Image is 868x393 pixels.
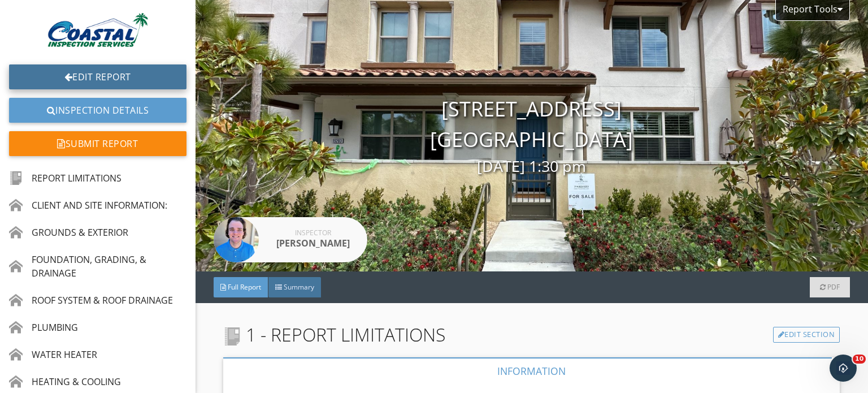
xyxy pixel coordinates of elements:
[9,131,186,156] div: Submit Report
[9,253,186,280] div: FOUNDATION, GRADING, & DRAINAGE
[9,321,78,334] div: PLUMBING
[9,375,121,388] div: HEATING & COOLING
[223,321,445,348] span: 1 - REPORT LIMITATIONS
[214,217,367,262] a: Inspector [PERSON_NAME]
[268,236,358,250] div: [PERSON_NAME]
[196,94,868,178] div: [STREET_ADDRESS] [GEOGRAPHIC_DATA]
[9,171,121,185] div: REPORT LIMITATIONS
[773,327,840,343] a: Edit Section
[9,198,167,212] div: CLIENT AND SITE INFORMATION:
[830,355,857,382] iframe: Intercom live chat
[196,155,868,178] div: [DATE] 1:30 pm
[268,230,358,236] div: Inspector
[9,64,186,89] a: Edit Report
[214,217,259,262] img: kyle_parks_headhshot.jpg
[9,348,97,361] div: WATER HEATER
[284,282,314,292] span: Summary
[228,282,261,292] span: Full Report
[827,282,840,292] span: PDF
[9,293,173,307] div: ROOF SYSTEM & ROOF DRAINAGE
[853,355,866,364] span: 10
[9,226,128,239] div: GROUNDS & EXTERIOR
[44,9,152,51] img: CoastalInsD04bR02bP01ZL.jpg
[9,98,186,123] a: Inspection Details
